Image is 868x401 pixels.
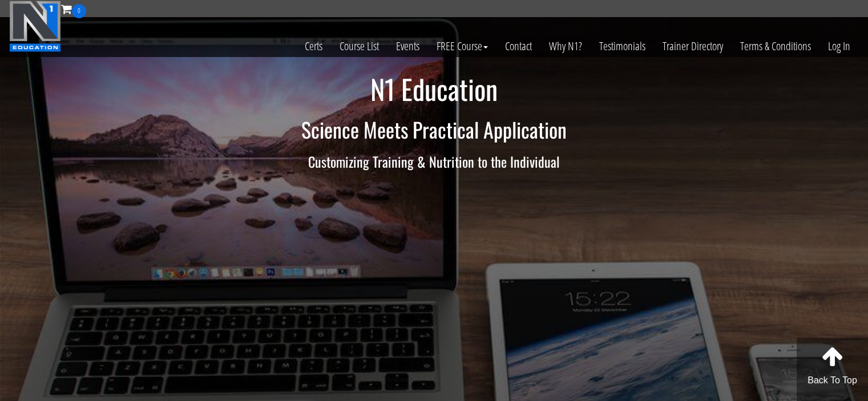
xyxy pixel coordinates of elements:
[591,18,654,74] a: Testimonials
[732,18,819,74] a: Terms & Conditions
[654,18,732,74] a: Trainer Directory
[819,18,859,74] a: Log In
[61,1,86,17] a: 0
[100,74,768,104] h1: N1 Education
[540,18,591,74] a: Why N1?
[100,154,768,169] h3: Customizing Training & Nutrition to the Individual
[496,18,540,74] a: Contact
[387,18,428,74] a: Events
[100,118,768,141] h2: Science Meets Practical Application
[331,18,387,74] a: Course List
[9,1,61,52] img: n1-education
[428,18,496,74] a: FREE Course
[296,18,331,74] a: Certs
[72,4,86,18] span: 0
